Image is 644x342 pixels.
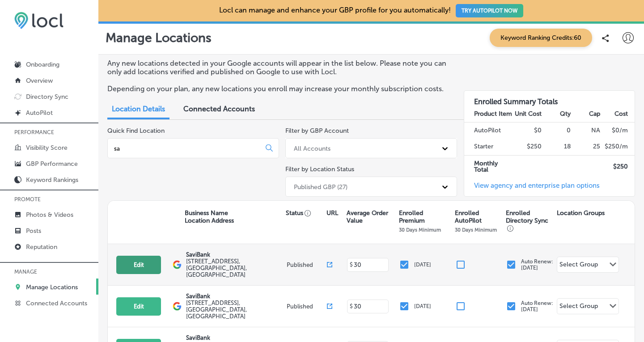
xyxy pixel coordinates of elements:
img: logo [173,302,182,311]
td: $ 250 [601,155,635,178]
p: AutoPilot [26,109,53,117]
div: All Accounts [294,144,330,152]
th: Cap [571,106,600,122]
p: Published [287,262,327,268]
p: Overview [26,77,53,84]
button: Edit [116,256,161,274]
p: GBP Performance [26,160,78,168]
p: Enrolled Premium [399,209,450,224]
a: View agency and enterprise plan options [464,182,600,196]
img: logo [173,260,182,269]
p: Any new locations detected in your Google accounts will appear in the list below. Please note you... [107,59,450,76]
td: $250 [513,139,542,155]
p: URL [326,209,338,217]
p: SaviBank [186,293,284,300]
input: All Locations [113,144,258,152]
td: 18 [542,139,571,155]
td: Starter [464,139,513,155]
p: SaviBank [186,251,284,258]
td: AutoPilot [464,122,513,139]
p: Onboarding [26,61,59,68]
h3: Enrolled Summary Totals [464,91,635,106]
td: NA [571,122,600,139]
p: Connected Accounts [26,300,87,307]
img: 6efc1275baa40be7c98c3b36c6bfde44.png [14,12,64,29]
p: Manage Locations [26,283,78,291]
td: 0 [542,122,571,139]
button: Edit [116,297,161,316]
div: Select Group [559,261,598,271]
button: TRY AUTOPILOT NOW [456,4,523,17]
p: Photos & Videos [26,211,73,219]
p: Published [287,303,327,310]
strong: Product Item [474,110,512,118]
label: Filter by GBP Account [285,127,349,135]
p: Enrolled Directory Sync [506,209,552,232]
span: Location Details [112,105,165,113]
p: Enrolled AutoPilot [455,209,501,224]
label: [STREET_ADDRESS] , [GEOGRAPHIC_DATA], [GEOGRAPHIC_DATA] [186,258,284,278]
p: $ [350,303,353,309]
span: Keyword Ranking Credits: 60 [490,29,592,47]
p: Auto Renew: [DATE] [521,258,553,271]
p: $ [350,262,353,268]
p: Location Groups [557,209,605,217]
p: 30 Days Minimum [455,227,497,233]
p: Directory Sync [26,93,68,101]
div: Select Group [559,302,598,312]
label: [STREET_ADDRESS] , [GEOGRAPHIC_DATA], [GEOGRAPHIC_DATA] [186,300,284,320]
td: $ 250 /m [601,139,635,155]
td: Monthly Total [464,155,513,178]
th: Qty [542,106,571,122]
p: Keyword Rankings [26,176,78,184]
div: Published GBP (27) [294,183,347,190]
p: Business Name Location Address [185,209,234,224]
p: [DATE] [414,303,431,309]
p: Average Order Value [347,209,394,224]
label: Filter by Location Status [285,165,354,173]
th: Unit Cost [513,106,542,122]
p: Depending on your plan, any new locations you enroll may increase your monthly subscription costs. [107,84,450,93]
p: Reputation [26,243,57,251]
p: Manage Locations [106,30,212,45]
p: SaviBank [186,334,284,341]
p: Visibility Score [26,144,68,152]
td: 25 [571,139,600,155]
th: Cost [601,106,635,122]
p: Posts [26,227,41,235]
p: Auto Renew: [DATE] [521,300,553,312]
p: [DATE] [414,262,431,268]
td: $ 0 /m [601,122,635,139]
span: Connected Accounts [183,105,255,113]
td: $0 [513,122,542,139]
p: 30 Days Minimum [399,227,441,233]
p: Status [286,209,326,217]
label: Quick Find Location [107,127,165,135]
